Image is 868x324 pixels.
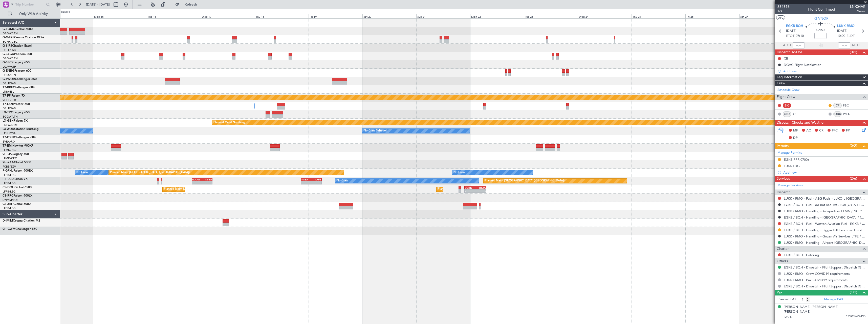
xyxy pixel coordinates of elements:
a: LUKK / RMO - Handling - Aviapartner LFMN / NCE*****MY HANDLING**** [784,209,865,213]
a: T7-BREChallenger 604 [3,86,35,89]
a: EVRA/RIX [3,140,15,144]
a: LUKK / RMO - Handling - Gozen Air Services LTFE / BJV [784,234,865,238]
span: 1/3 [777,9,790,14]
span: (1/1) [850,289,857,295]
span: EGKB BQH [786,24,803,29]
a: LFPB/LBG [3,181,16,185]
div: Sun 14 [39,14,93,18]
div: Planned Maint [GEOGRAPHIC_DATA] ([GEOGRAPHIC_DATA]) [438,185,517,193]
span: G-JAGA [3,53,14,56]
span: LUKK RMO [837,24,855,29]
span: LX-TRO [3,111,13,114]
a: LFPB/LBG [3,206,16,210]
a: DNMM/LOS [3,198,18,202]
a: D-IMIMCessna Citation M2 [3,219,40,222]
span: ATOT [783,43,791,48]
span: D-IMIM [3,219,13,222]
div: CB [784,56,788,61]
span: T7-FFI [3,94,11,97]
a: PBC [843,103,854,108]
span: CR [819,128,823,133]
span: (0/2) [850,143,857,148]
a: EGGW/LTN [3,115,18,119]
span: Dispatch Checks and Weather [777,120,825,126]
span: FP [846,128,850,133]
span: Services [777,176,790,182]
a: LFPB/LBG [3,173,16,177]
span: 133995623 (PP) [846,314,865,319]
button: UTC [776,15,785,20]
span: T7-BRE [3,86,13,89]
div: Add new [783,69,865,73]
span: 02:50 [816,28,824,33]
span: LX-GBH [3,119,14,122]
a: T7-FFIFalcon 7X [3,94,25,97]
div: - [311,181,321,184]
div: CP [833,103,842,108]
a: G-SIRSCitation Excel [3,44,32,47]
a: LFMN/NCE [3,148,17,152]
div: Tue 23 [524,14,578,18]
div: Planned Maint Nurnberg [213,119,245,126]
span: AC [806,128,811,133]
div: Planned Maint [GEOGRAPHIC_DATA] ([GEOGRAPHIC_DATA]) [164,185,244,193]
div: OBX [783,111,791,117]
a: G-ENRGPraetor 600 [3,69,31,72]
div: - [202,181,212,184]
span: DP [793,136,798,141]
span: 9H-YAA [3,161,14,164]
a: LFMD/CEQ [3,156,17,160]
span: T7-LZZI [3,103,13,106]
span: 07:10 [796,34,804,39]
span: Owner [850,9,865,14]
div: Thu 18 [255,14,309,18]
div: Sun 21 [416,14,470,18]
span: 10:00 [837,34,845,39]
span: [DATE] [837,29,848,34]
span: G-ENRG [3,69,14,72]
div: KSEA [301,178,311,181]
a: F-GPNJFalcon 900EX [3,169,33,172]
span: G-SPCY [3,61,13,64]
span: (0/1) [850,49,857,55]
div: No Crew Sabadell [364,127,387,135]
a: G-GARECessna Citation XLS+ [3,36,44,39]
label: Planned PAX [777,297,796,302]
div: - [465,190,475,193]
span: F-HECD [3,178,14,181]
span: G-SIRS [3,44,12,47]
div: OBX [833,111,842,117]
span: T7-DYN [3,136,14,139]
a: LUKK / RMO - Handling - Airport [GEOGRAPHIC_DATA] LUKK / KIV [784,240,865,245]
div: LUKK LDG [784,164,800,168]
a: EGLF/FAB [3,82,16,85]
span: ALDT [852,43,860,48]
div: Thu 25 [632,14,685,18]
a: EGNR/CEG [3,40,18,44]
input: Trip Number [15,1,45,8]
span: LX-AOA [3,128,14,131]
div: LFPB [311,178,321,181]
a: T7-LZZIPraetor 600 [3,103,30,106]
div: Fri 26 [685,14,739,18]
a: Schedule Crew [777,88,799,93]
div: KSEA [202,178,212,181]
span: ETOT [786,34,794,39]
div: - - [792,103,804,108]
div: EGGW [192,178,202,181]
span: T7-EMI [3,144,12,147]
a: G-SPCYLegacy 650 [3,61,30,64]
span: [DATE] [784,315,792,319]
a: EGKB / BQH - Fuel - Weston Aviation Fuel - EGKB / BQH [784,222,865,226]
div: Wed 24 [578,14,632,18]
span: Refresh [180,3,202,6]
div: [DATE] [61,10,70,14]
div: - [192,181,202,184]
span: Dispatch To-Dos [777,49,802,55]
a: EGSS/STN [3,73,16,77]
div: Mon 22 [470,14,524,18]
a: EGKB / BQH - Catering [784,253,819,257]
div: Planned Maint [GEOGRAPHIC_DATA] ([GEOGRAPHIC_DATA]) [485,177,565,185]
span: G-VNOR [3,78,15,81]
span: CS-DOU [3,186,14,189]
